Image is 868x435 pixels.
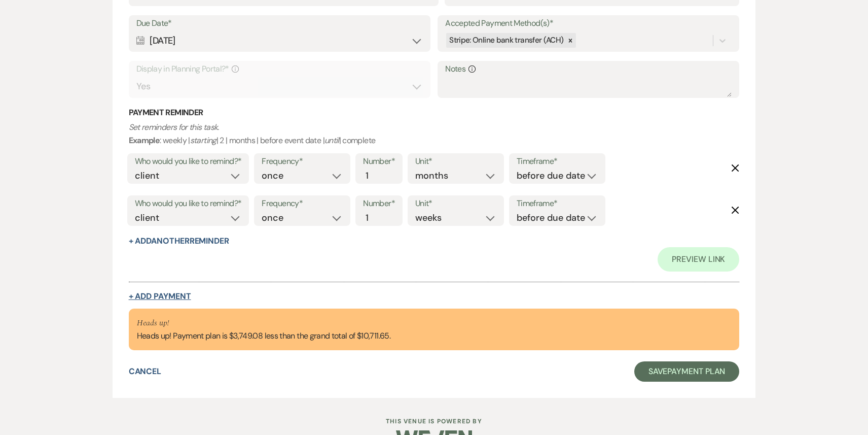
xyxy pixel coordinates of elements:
[136,31,423,51] div: [DATE]
[517,154,598,169] label: Timeframe*
[129,367,162,376] button: Cancel
[129,237,229,245] button: + AddAnotherReminder
[415,154,496,169] label: Unit*
[136,16,423,31] label: Due Date*
[129,135,160,146] b: Example
[262,154,343,169] label: Frequency*
[262,196,343,211] label: Frequency*
[136,62,423,77] label: Display in Planning Portal?*
[445,62,732,77] label: Notes
[129,107,740,118] h3: Payment Reminder
[135,196,242,211] label: Who would you like to remind?*
[449,35,563,45] span: Stripe: Online bank transfer (ACH)
[129,122,219,132] i: Set reminders for this task.
[415,196,496,211] label: Unit*
[137,317,390,330] p: Heads up!
[129,292,191,300] button: + Add Payment
[135,154,242,169] label: Who would you like to remind?*
[445,16,732,31] label: Accepted Payment Method(s)*
[517,196,598,211] label: Timeframe*
[363,196,395,211] label: Number*
[137,317,390,342] div: Heads up! Payment plan is $3,749.08 less than the grand total of $10,711.65.
[129,121,740,147] p: : weekly | | 2 | months | before event date | | complete
[190,135,216,146] i: starting
[324,135,339,146] i: until
[363,154,395,169] label: Number*
[658,247,739,272] a: Preview Link
[634,361,740,382] button: SavePayment Plan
